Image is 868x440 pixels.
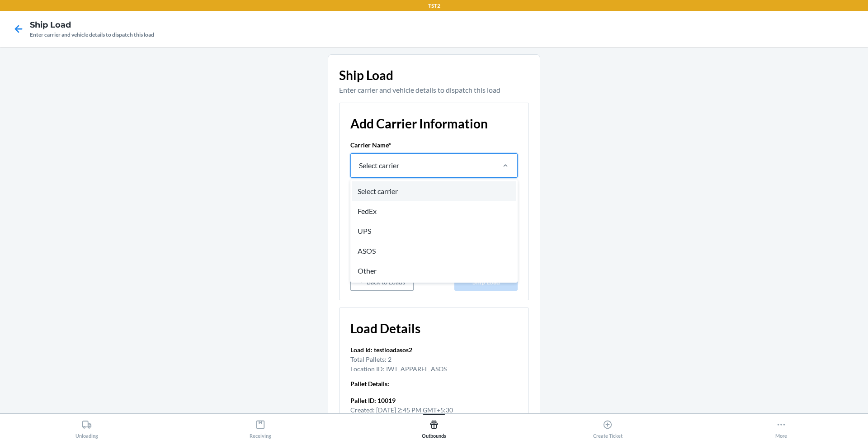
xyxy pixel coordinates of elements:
[352,241,516,261] div: ASOS
[30,19,154,31] h4: Ship Load
[694,414,868,439] button: More
[428,2,440,10] p: TST2
[350,355,518,364] p: Total Pallets: 2
[30,31,154,39] div: Enter carrier and vehicle details to dispatch this load
[352,221,516,241] div: UPS
[358,160,359,171] input: Select carrierSelect carrierFedExUPSASOSOther
[359,160,399,171] div: Select carrier
[347,414,521,439] button: Outbounds
[350,364,518,374] p: Location ID: IWT_APPAREL_ASOS
[775,416,787,439] div: More
[352,261,516,281] div: Other
[352,181,516,201] div: Select carrier
[350,379,518,388] p: Pallet Details :
[350,396,453,405] p: Pallet ID: 10019
[75,416,98,439] div: Unloading
[339,85,529,95] p: Enter carrier and vehicle details to dispatch this load
[352,201,516,221] div: FedEx
[250,416,271,439] div: Receiving
[593,416,623,439] div: Create Ticket
[350,345,518,355] p: Load Id: testloadasos2
[521,414,694,439] button: Create Ticket
[350,405,453,415] p: Created: [DATE] 2:45 PM GMT+5:30
[339,66,529,85] p: Ship Load
[174,414,347,439] button: Receiving
[422,416,446,439] div: Outbounds
[350,114,518,133] p: Add Carrier Information
[350,319,518,338] p: Load Details
[350,140,518,150] p: Carrier Name *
